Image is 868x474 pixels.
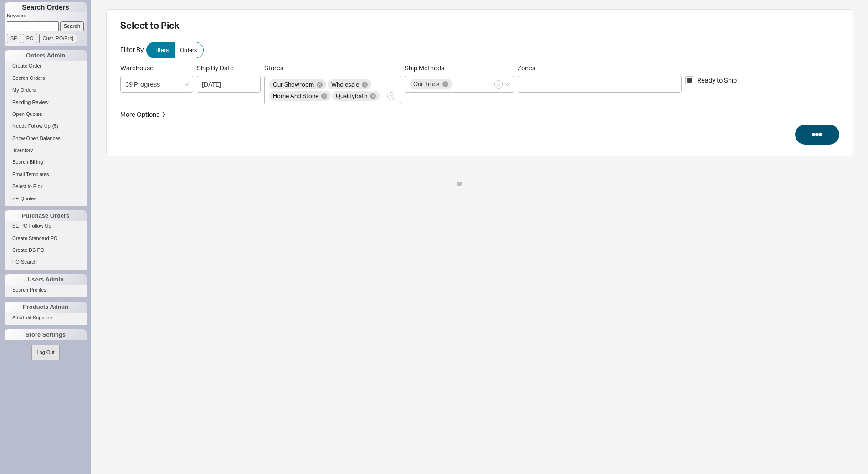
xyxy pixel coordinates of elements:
[453,79,460,89] input: Ship Methods
[23,34,37,43] input: PO
[31,345,59,360] button: Log Out
[60,21,84,31] input: Search
[12,123,51,129] span: Needs Follow Up
[5,302,87,313] div: Products Admin
[5,98,87,107] a: Pending Review
[5,257,87,267] a: PO Search
[5,73,87,83] a: Search Orders
[5,313,87,323] a: Add/Edit Suppliers
[120,64,154,72] span: Warehouse
[120,110,159,119] div: More Options
[336,93,367,99] span: Qualitybath
[7,12,87,21] p: Keyword:
[413,81,440,87] span: Our Truck
[153,47,169,54] span: Filters
[685,76,693,84] input: Ready to Ship
[5,245,87,255] a: Create DS PO
[5,157,87,167] a: Search Billing
[5,134,87,143] a: Show Open Balances
[273,93,318,99] span: Home And Stone
[52,123,58,129] span: ( 5 )
[5,109,87,119] a: Open Quotes
[120,110,167,119] button: More Options
[120,46,144,53] span: Filter By
[5,194,87,203] a: SE Quotes
[197,64,261,72] span: Ship By Date
[5,285,87,295] a: Search Profiles
[5,50,87,61] div: Orders Admin
[5,329,87,340] div: Store Settings
[39,34,77,43] input: Cust. PO/Proj
[5,61,87,71] a: Create Order
[5,170,87,179] a: Email Templates
[331,81,359,88] span: Wholesale
[5,2,87,12] h1: Search Orders
[5,210,87,221] div: Purchase Orders
[494,80,503,89] button: Ship Methods
[7,34,21,43] input: SE
[273,81,314,88] span: Our Showroom
[5,85,87,95] a: My Orders
[5,234,87,243] a: Create Standard PO
[5,274,87,285] div: Users Admin
[5,146,87,155] a: Inventory
[518,64,535,72] span: Zones
[405,64,444,72] span: Ship Methods
[264,64,401,72] span: Stores
[5,182,87,191] a: Select to Pick
[120,21,839,35] h2: Select to Pick
[12,99,49,105] span: Pending Review
[180,47,197,54] span: Orders
[5,121,87,131] a: Needs Follow Up(5)
[697,76,737,85] span: Ready to Ship
[5,221,87,231] a: SE PO Follow Up
[120,76,193,93] input: Select...
[184,83,190,86] svg: open menu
